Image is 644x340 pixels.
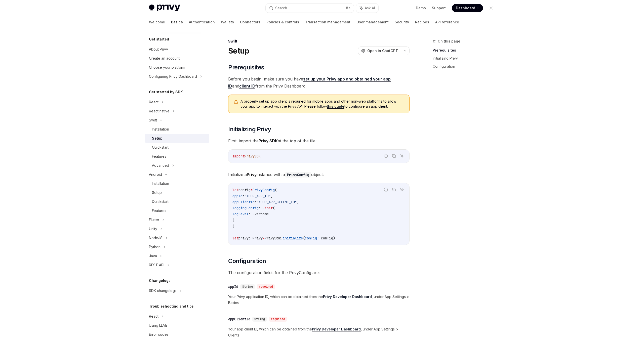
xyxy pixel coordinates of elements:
[323,294,372,299] a: Privy Developer Dashboard
[265,236,283,240] span: PrivySdk.
[391,153,397,159] button: Copy the contents from the code block
[149,303,194,309] h5: Troubleshooting and tips
[266,4,354,13] button: Search...⌘K
[305,16,350,28] a: Transaction management
[238,236,263,240] span: privy: Privy
[232,224,234,228] span: )
[149,253,157,259] div: Java
[145,143,209,152] a: Quickstart
[232,194,243,198] span: appId
[303,236,305,240] span: (
[438,38,460,44] span: On this page
[228,284,238,289] div: appId
[433,54,499,62] a: Initializing Privy
[228,294,410,306] span: Your Privy application ID, which can be obtained from the , under App Settings > Basics
[265,206,273,210] span: init
[247,172,257,177] strong: Privy
[435,16,459,28] a: API reference
[257,284,275,289] div: required
[149,55,180,61] div: Create an account
[149,99,158,105] div: React
[221,16,234,28] a: Wallets
[149,217,159,223] div: Flutter
[383,186,389,193] button: Report incorrect code
[365,6,375,11] span: Ask AI
[145,152,209,161] a: Features
[240,99,404,109] span: A properly set up app client is required for mobile apps and other non-web platforms to allow you...
[149,73,197,79] div: Configuring Privy Dashboard
[399,153,405,159] button: Ask AI
[228,257,266,265] span: Configuration
[228,137,410,144] span: First, import the at the top of the file:
[145,125,209,134] a: Installation
[232,236,238,240] span: let
[152,190,162,196] div: Setup
[152,144,169,150] div: Quickstart
[149,331,169,337] div: Error codes
[255,200,257,204] span: :
[271,194,273,198] span: ,
[356,16,389,28] a: User management
[228,75,410,90] span: Before you begin, make sure you have and from the Privy Dashboard.
[356,4,378,13] button: Ask AI
[367,48,398,53] span: Open in ChatGPT
[383,153,389,159] button: Report incorrect code
[145,206,209,215] a: Features
[240,16,260,28] a: Connectors
[259,138,278,143] strong: Privy SDK
[275,5,289,11] div: Search...
[242,285,253,289] span: String
[285,172,311,178] code: PrivyConfig
[395,16,409,28] a: Security
[149,262,164,268] div: REST API
[263,236,265,240] span: =
[487,4,495,12] button: Toggle dark mode
[317,236,335,240] span: : config)
[245,194,271,198] span: "YOUR_APP_ID"
[249,212,255,216] span: : .
[283,236,303,240] span: initialize
[232,200,255,204] span: appClientId
[145,134,209,143] a: Setup
[145,188,209,197] a: Setup
[228,46,249,55] h1: Setup
[233,99,238,104] svg: Warning
[152,162,169,168] div: Advanced
[456,6,475,11] span: Dashboard
[228,39,410,44] div: Swift
[305,236,317,240] span: config
[243,194,245,198] span: :
[452,4,483,12] a: Dashboard
[232,218,234,222] span: )
[152,208,166,214] div: Features
[269,317,287,322] div: required
[152,199,169,205] div: Quickstart
[259,206,265,210] span: : .
[171,16,183,28] a: Basics
[391,186,397,193] button: Copy the contents from the code block
[145,330,209,339] a: Error codes
[433,62,499,70] a: Configuration
[415,16,429,28] a: Recipes
[189,16,215,28] a: Authentication
[152,126,169,132] div: Installation
[275,188,277,192] span: (
[145,45,209,54] a: About Privy
[149,288,177,294] div: SDK changelogs
[254,317,265,321] span: String
[228,63,264,71] span: Prerequisites
[312,327,361,331] a: Privy Developer Dashboard
[152,181,169,187] div: Installation
[266,16,299,28] a: Policies & controls
[358,47,401,55] button: Open in ChatGPT
[228,317,250,322] div: appClientId
[416,6,426,11] a: Demo
[239,83,255,89] a: client ID
[149,235,163,241] div: NodeJS
[432,6,446,11] a: Support
[232,188,238,192] span: let
[149,108,170,114] div: React native
[297,200,299,204] span: ,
